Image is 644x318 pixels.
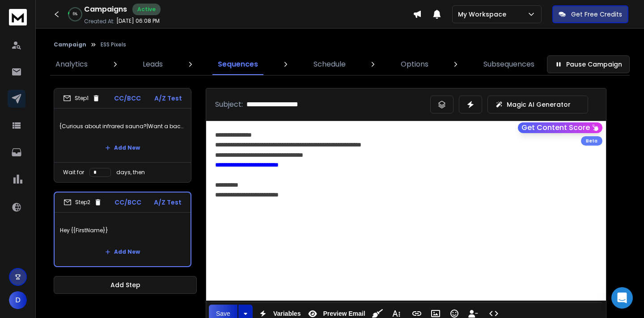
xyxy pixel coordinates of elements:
[84,18,114,25] p: Created At:
[212,54,263,75] a: Sequences
[54,41,86,48] button: Campaign
[9,291,27,309] button: D
[308,54,351,75] a: Schedule
[581,136,602,146] div: Beta
[507,100,571,109] p: Magic AI Generator
[116,169,145,176] p: days, then
[552,5,628,23] button: Get Free Credits
[116,17,160,25] p: [DATE] 06:08 PM
[518,122,602,133] button: Get Content Score
[218,59,258,70] p: Sequences
[63,169,84,176] p: Wait for
[487,96,588,113] button: Magic AI Generator
[395,54,434,75] a: Options
[9,9,27,25] img: logo
[98,243,147,261] button: Add New
[84,4,127,15] h1: Campaigns
[154,198,182,207] p: A/Z Test
[59,114,186,139] p: {Curious about infrared sauna?|Want a backyard oasis {{first_name}}?}
[101,41,126,48] p: ESS Pixels
[63,94,100,102] div: Step 1
[98,139,147,157] button: Add New
[50,54,93,75] a: Analytics
[321,310,367,318] span: Preview Email
[458,10,510,19] p: My Workspace
[54,276,197,294] button: Add Step
[55,59,88,70] p: Analytics
[154,94,182,103] p: A/Z Test
[611,287,633,309] div: Open Intercom Messenger
[483,59,534,70] p: Subsequences
[314,59,346,70] p: Schedule
[143,59,163,70] p: Leads
[215,99,243,110] p: Subject:
[401,59,428,70] p: Options
[271,310,303,318] span: Variables
[60,218,185,243] p: Hey {{FirstName}}
[114,198,141,207] p: CC/BCC
[478,54,540,75] a: Subsequences
[547,55,630,73] button: Pause Campaign
[64,198,102,206] div: Step 2
[571,10,622,19] p: Get Free Credits
[114,94,141,103] p: CC/BCC
[54,88,191,183] li: Step1CC/BCCA/Z Test{Curious about infrared sauna?|Want a backyard oasis {{first_name}}?}Add NewWa...
[132,4,161,15] div: Active
[73,12,77,17] p: 6 %
[54,192,191,267] li: Step2CC/BCCA/Z TestHey {{FirstName}}Add New
[137,54,168,75] a: Leads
